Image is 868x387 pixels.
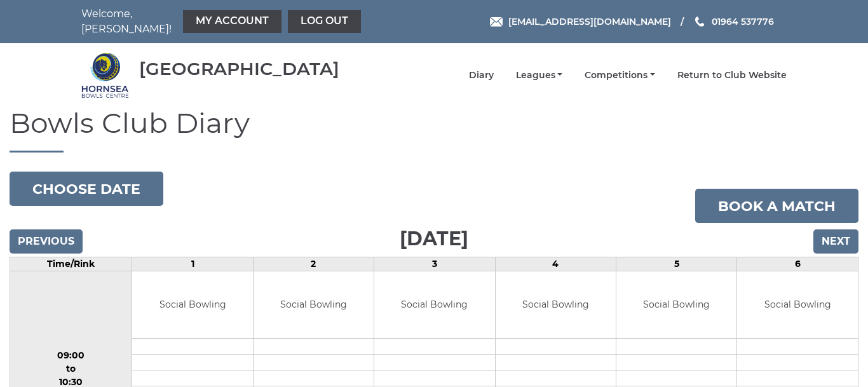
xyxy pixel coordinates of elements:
td: 6 [737,257,858,271]
td: 1 [132,257,253,271]
h1: Bowls Club Diary [10,107,858,153]
td: 2 [253,257,374,271]
a: Competitions [585,69,655,81]
td: 5 [616,257,737,271]
input: Next [813,229,858,254]
td: Social Bowling [254,271,374,338]
a: Diary [469,69,494,81]
td: Social Bowling [616,271,736,338]
td: Social Bowling [737,271,858,338]
input: Previous [10,229,83,254]
a: Email [EMAIL_ADDRESS][DOMAIN_NAME] [490,15,671,29]
nav: Welcome, [PERSON_NAME]! [81,6,364,37]
img: Email [490,17,503,27]
div: [GEOGRAPHIC_DATA] [139,59,339,79]
img: Hornsea Bowls Centre [81,51,129,99]
a: Leagues [516,69,563,81]
span: 01964 537776 [712,16,774,27]
td: Social Bowling [496,271,616,338]
td: Time/Rink [10,257,132,271]
a: My Account [183,10,281,33]
a: Log out [288,10,361,33]
img: Phone us [695,17,704,27]
span: [EMAIL_ADDRESS][DOMAIN_NAME] [508,16,671,27]
a: Book a match [695,189,858,223]
a: Phone us 01964 537776 [693,15,774,29]
td: Social Bowling [132,271,252,338]
a: Return to Club Website [677,69,787,81]
td: 4 [495,257,616,271]
td: 3 [374,257,495,271]
button: Choose date [10,172,163,206]
td: Social Bowling [374,271,494,338]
